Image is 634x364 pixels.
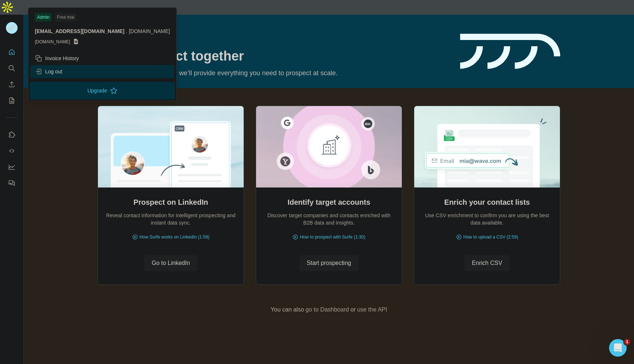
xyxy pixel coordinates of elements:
[105,212,236,226] p: Reveal contact information for intelligent prospecting and instant data sync.
[6,45,18,59] button: Quick start
[55,13,76,22] div: Free trial
[98,106,244,188] img: Prospect on LinkedIn
[306,305,349,314] button: go to Dashboard
[6,94,18,107] button: My lists
[129,28,170,34] span: [DOMAIN_NAME]
[609,339,627,357] iframe: Intercom live chat
[98,28,451,36] div: Quick start
[6,144,18,157] button: Use Surfe API
[6,176,18,190] button: Feedback
[460,34,560,69] img: banner
[6,78,18,91] button: Enrich CSV
[35,55,79,62] div: Invoice History
[256,106,402,188] img: Identify target accounts
[624,339,630,345] span: 1
[152,259,190,267] span: Go to LinkedIn
[6,160,18,174] button: Dashboard
[144,255,197,271] button: Go to LinkedIn
[463,234,518,240] span: How to upload a CSV (2:59)
[98,68,451,78] p: Pick your starting point and we’ll provide everything you need to prospect at scale.
[422,212,553,226] p: Use CSV enrichment to confirm you are using the best data available.
[464,255,510,271] button: Enrich CSV
[30,82,175,99] button: Upgrade
[134,197,208,207] h2: Prospect on LinkedIn
[6,128,18,141] button: Use Surfe on LinkedIn
[35,68,62,75] div: Log out
[357,305,387,314] button: use the API
[139,234,209,240] span: How Surfe works on LinkedIn (1:58)
[271,305,304,314] span: You can also
[35,28,124,34] span: [EMAIL_ADDRESS][DOMAIN_NAME]
[414,106,560,188] img: Enrich your contact lists
[300,234,365,240] span: How to prospect with Surfe (1:30)
[350,305,356,314] span: or
[472,259,502,267] span: Enrich CSV
[35,13,52,22] div: Admin
[98,49,451,63] h1: Let’s prospect together
[444,197,530,207] h2: Enrich your contact lists
[126,28,127,34] span: .
[263,212,394,226] p: Discover target companies and contacts enriched with B2B data and insights.
[6,62,18,75] button: Search
[299,255,358,271] button: Start prospecting
[288,197,371,207] h2: Identify target accounts
[307,259,351,267] span: Start prospecting
[35,39,70,45] span: [DOMAIN_NAME]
